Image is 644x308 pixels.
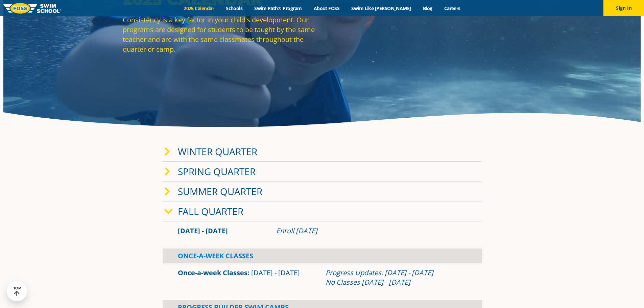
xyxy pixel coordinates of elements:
a: Schools [220,5,248,11]
span: [DATE] - [DATE] [251,268,300,277]
a: Winter Quarter [178,145,257,158]
a: 2025 Calendar [178,5,220,11]
a: Swim Like [PERSON_NAME] [345,5,417,11]
a: About FOSS [308,5,345,11]
a: Summer Quarter [178,185,262,198]
a: Blog [417,5,438,11]
a: Once-a-week Classes [178,268,247,277]
div: Once-A-Week Classes [163,248,482,263]
a: Careers [438,5,466,11]
img: FOSS Swim School Logo [3,3,61,14]
span: [DATE] - [DATE] [178,226,228,235]
a: Spring Quarter [178,165,256,178]
div: TOP [13,286,21,297]
div: Progress Updates: [DATE] - [DATE] No Classes [DATE] - [DATE] [326,268,467,287]
a: Fall Quarter [178,205,243,218]
a: Swim Path® Program [248,5,308,11]
p: Consistency is a key factor in your child's development. Our programs are designed for students t... [123,15,319,54]
div: Enroll [DATE] [276,226,467,236]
